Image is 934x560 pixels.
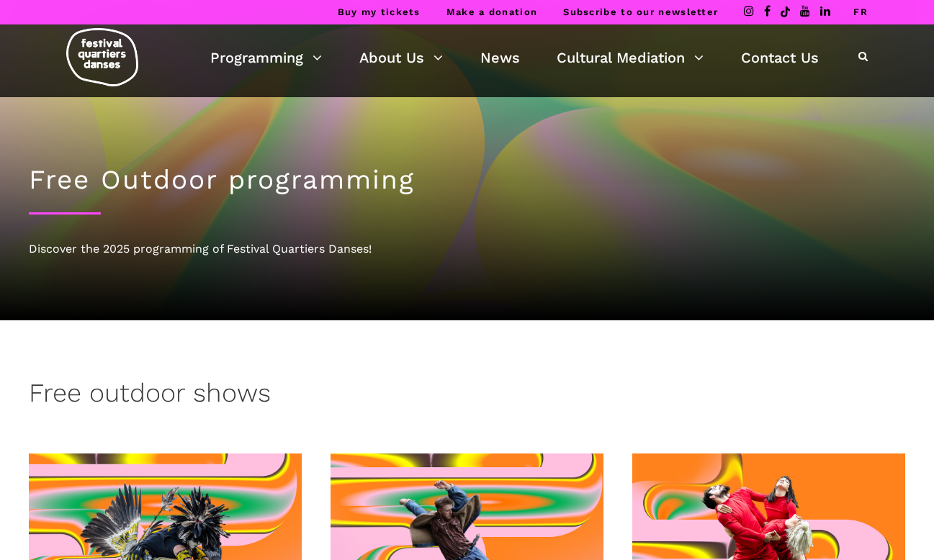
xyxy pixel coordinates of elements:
a: Buy my tickets [338,6,421,17]
a: FR [853,6,868,17]
a: About Us [359,45,443,70]
a: Contact Us [741,45,819,70]
div: Discover the 2025 programming of Festival Quartiers Danses! [29,240,905,258]
a: Make a donation [446,6,538,17]
a: Subscribe to our newsletter [563,6,718,17]
h1: Free Outdoor programming [29,164,905,196]
img: logo-fqd-med [66,28,138,86]
a: Programming [210,45,322,70]
h3: Free outdoor shows [29,378,271,414]
a: News [480,45,520,70]
a: Cultural Mediation [557,45,704,70]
